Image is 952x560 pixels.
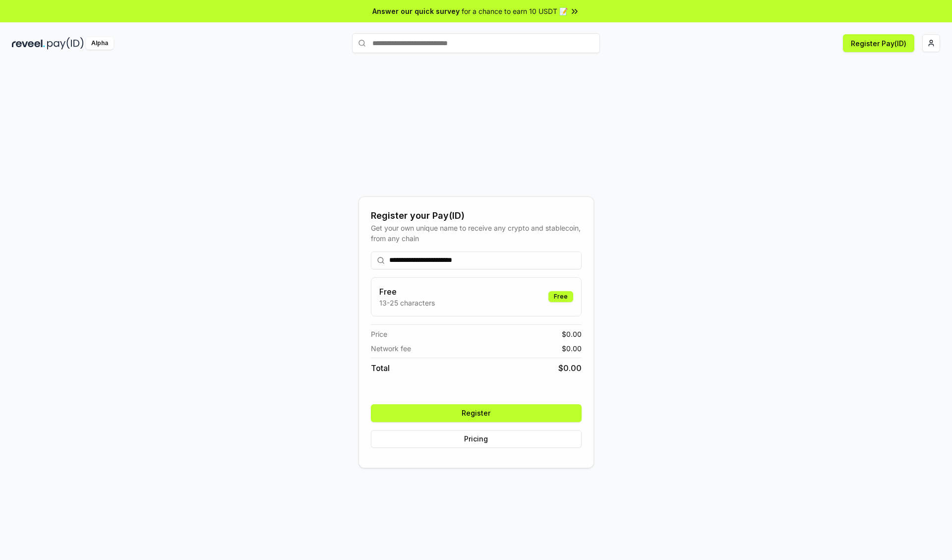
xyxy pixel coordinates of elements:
[371,430,582,448] button: Pricing
[371,404,582,422] button: Register
[371,209,582,223] div: Register your Pay(ID)
[379,298,435,308] p: 13-25 characters
[371,343,411,354] span: Network fee
[86,37,114,50] div: Alpha
[47,37,84,50] img: pay_id
[371,362,390,374] span: Total
[562,329,582,339] span: $ 0.00
[12,37,45,50] img: reveel_dark
[558,362,582,374] span: $ 0.00
[372,6,460,16] span: Answer our quick survey
[562,343,582,354] span: $ 0.00
[843,34,914,52] button: Register Pay(ID)
[548,291,573,302] div: Free
[371,329,387,339] span: Price
[462,6,568,16] span: for a chance to earn 10 USDT 📝
[371,223,582,244] div: Get your own unique name to receive any crypto and stablecoin, from any chain
[379,286,435,298] h3: Free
